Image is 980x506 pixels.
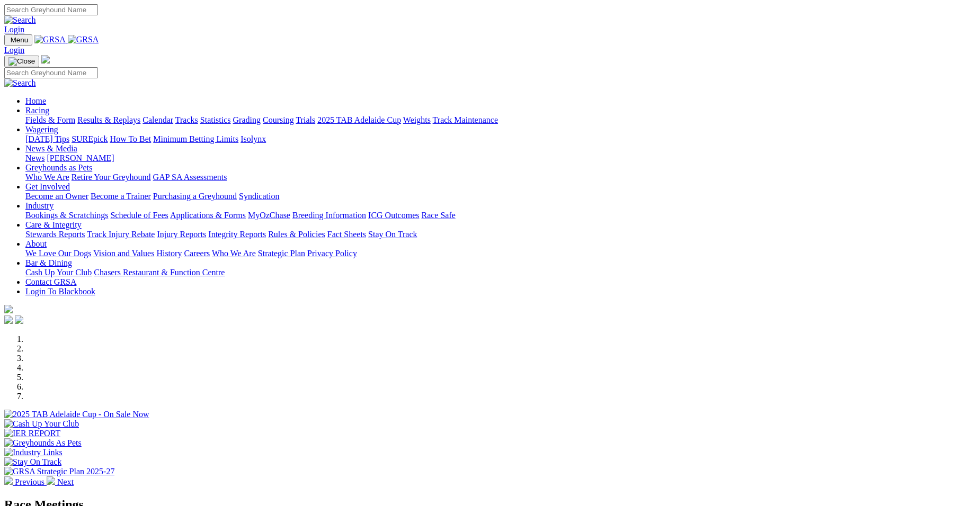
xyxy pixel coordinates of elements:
[25,230,85,239] a: Stewards Reports
[317,115,401,124] a: 2025 TAB Adelaide Cup
[4,410,149,419] img: 2025 TAB Adelaide Cup - On Sale Now
[68,35,99,44] img: GRSA
[4,78,36,88] img: Search
[208,230,266,239] a: Integrity Reports
[368,230,417,239] a: Stay On Track
[4,305,13,313] img: logo-grsa-white.png
[153,134,238,143] a: Minimum Betting Limits
[368,211,419,220] a: ICG Outcomes
[25,201,54,210] a: Industry
[263,115,294,124] a: Coursing
[153,173,227,182] a: GAP SA Assessments
[25,134,69,143] a: [DATE] Tips
[87,230,155,239] a: Track Injury Rebate
[57,477,74,486] span: Next
[4,315,13,324] img: facebook.svg
[239,192,279,201] a: Syndication
[47,153,114,162] a: [PERSON_NAME]
[233,115,261,124] a: Grading
[212,249,256,258] a: Who We Are
[170,211,246,220] a: Applications & Forms
[25,125,58,134] a: Wagering
[4,34,32,46] button: Toggle navigation
[34,35,66,44] img: GRSA
[4,467,114,476] img: GRSA Strategic Plan 2025-27
[25,268,92,277] a: Cash Up Your Club
[110,134,152,143] a: How To Bet
[77,115,140,124] a: Results & Replays
[8,57,35,66] img: Close
[91,192,151,201] a: Become a Trainer
[248,211,290,220] a: MyOzChase
[184,249,210,258] a: Careers
[307,249,357,258] a: Privacy Policy
[25,192,976,201] div: Get Involved
[25,211,976,220] div: Industry
[4,419,79,429] img: Cash Up Your Club
[25,287,95,296] a: Login To Blackbook
[4,67,98,78] input: Search
[4,4,98,15] input: Search
[156,249,182,258] a: History
[41,55,50,64] img: logo-grsa-white.png
[25,106,49,115] a: Racing
[403,115,431,124] a: Weights
[433,115,498,124] a: Track Maintenance
[4,448,63,457] img: Industry Links
[240,134,266,143] a: Isolynx
[153,192,237,201] a: Purchasing a Greyhound
[142,115,173,124] a: Calendar
[292,211,366,220] a: Breeding Information
[25,192,88,201] a: Become an Owner
[4,56,39,67] button: Toggle navigation
[25,163,92,172] a: Greyhounds as Pets
[11,36,28,44] span: Menu
[25,230,976,239] div: Care & Integrity
[268,230,325,239] a: Rules & Policies
[175,115,198,124] a: Tracks
[327,230,366,239] a: Fact Sheets
[4,477,47,486] a: Previous
[25,268,976,277] div: Bar & Dining
[25,144,77,153] a: News & Media
[25,153,976,163] div: News & Media
[258,249,305,258] a: Strategic Plan
[4,46,24,55] a: Login
[4,457,61,467] img: Stay On Track
[110,211,168,220] a: Schedule of Fees
[25,115,75,124] a: Fields & Form
[72,134,108,143] a: SUREpick
[25,173,976,182] div: Greyhounds as Pets
[25,173,69,182] a: Who We Are
[4,476,13,485] img: chevron-left-pager-white.svg
[25,182,70,191] a: Get Involved
[93,249,154,258] a: Vision and Values
[4,25,24,34] a: Login
[200,115,231,124] a: Statistics
[94,268,225,277] a: Chasers Restaurant & Function Centre
[25,134,976,144] div: Wagering
[15,315,23,324] img: twitter.svg
[25,239,47,248] a: About
[421,211,455,220] a: Race Safe
[4,438,82,448] img: Greyhounds As Pets
[25,220,82,229] a: Care & Integrity
[25,96,46,105] a: Home
[25,249,976,258] div: About
[47,477,74,486] a: Next
[25,153,44,162] a: News
[4,15,36,25] img: Search
[25,277,76,286] a: Contact GRSA
[47,476,55,485] img: chevron-right-pager-white.svg
[157,230,206,239] a: Injury Reports
[15,477,44,486] span: Previous
[4,429,60,438] img: IER REPORT
[25,211,108,220] a: Bookings & Scratchings
[25,249,91,258] a: We Love Our Dogs
[25,115,976,125] div: Racing
[72,173,151,182] a: Retire Your Greyhound
[25,258,72,267] a: Bar & Dining
[296,115,315,124] a: Trials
